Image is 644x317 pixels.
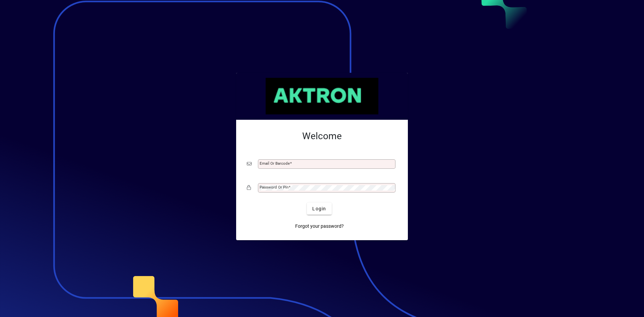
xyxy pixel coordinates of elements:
mat-label: Email or Barcode [260,161,290,166]
mat-label: Password or Pin [260,185,288,190]
button: Login [307,203,331,215]
h2: Welcome [247,130,397,142]
span: Login [312,205,326,212]
a: Forgot your password? [292,220,346,232]
span: Forgot your password? [295,223,344,230]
